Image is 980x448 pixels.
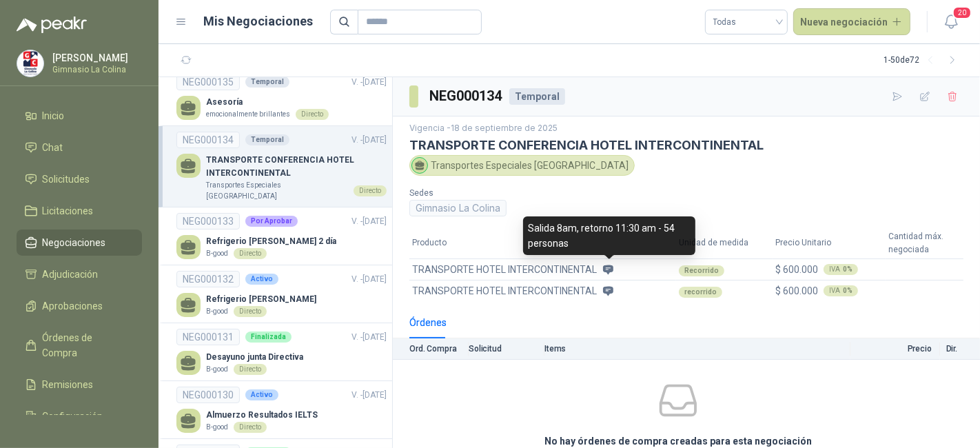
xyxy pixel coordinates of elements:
[412,262,597,277] span: TRANSPORTE HOTEL INTERCONTINENTAL
[824,264,858,275] div: IVA
[17,50,43,77] img: Company Logo
[843,266,853,273] b: 0 %
[176,387,387,433] a: NEG000130ActivoV. -[DATE] Almuerzo Resultados IELTSB-goodDirecto
[351,216,387,226] span: V. - [DATE]
[234,248,267,259] div: Directo
[176,74,387,120] a: NEG000135TemporalV. -[DATE] Asesoríaemocionalmente brillantesDirecto
[234,422,267,433] div: Directo
[17,198,142,224] a: Licitaciones
[206,422,228,433] p: B-good
[886,227,963,259] th: Cantidad máx. negociada
[843,287,853,294] b: 0 %
[43,235,106,250] span: Negociaciones
[43,377,94,392] span: Remisiones
[52,53,139,63] p: [PERSON_NAME]
[206,154,387,180] p: TRANSPORTE CONFERENCIA HOTEL INTERCONTINENTAL
[17,293,142,319] a: Aprobaciones
[679,287,722,298] div: recorrido
[43,108,65,123] span: Inicio
[409,138,963,152] h3: TRANSPORTE CONFERENCIA HOTEL INTERCONTINENTAL
[17,166,142,192] a: Solicitudes
[176,213,240,230] div: NEG000133
[351,77,387,87] span: V. - [DATE]
[206,96,329,109] p: Asesoría
[234,306,267,317] div: Directo
[940,338,980,360] th: Dir.
[43,298,103,314] span: Aprobaciones
[409,200,507,216] div: Gimnasio La Colina
[409,227,676,259] th: Producto
[206,248,228,259] p: B-good
[245,274,278,285] div: Activo
[245,389,278,400] div: Activo
[43,172,90,187] span: Solicitudes
[245,77,289,88] div: Temporal
[43,140,63,155] span: Chat
[176,132,387,201] a: NEG000134TemporalV. -[DATE] TRANSPORTE CONFERENCIA HOTEL INTERCONTINENTALTransportes Especiales [...
[775,285,818,296] span: $ 600.000
[43,203,94,218] span: Licitaciones
[206,235,336,248] p: Refrigerio [PERSON_NAME] 2 día
[176,74,240,90] div: NEG000135
[52,65,139,74] p: Gimnasio La Colina
[206,364,228,375] p: B-good
[351,390,387,400] span: V. - [DATE]
[775,264,818,275] span: $ 600.000
[351,274,387,284] span: V. - [DATE]
[409,155,635,176] div: Transportes Especiales [GEOGRAPHIC_DATA]
[676,227,773,259] th: Unidad de medida
[351,135,387,145] span: V. - [DATE]
[206,351,303,364] p: Desayuno junta Directiva
[17,403,142,429] a: Configuración
[176,329,240,345] div: NEG000131
[409,187,681,200] p: Sedes
[206,293,316,306] p: Refrigerio [PERSON_NAME]
[17,230,142,256] a: Negociaciones
[43,267,99,282] span: Adjudicación
[939,10,963,34] button: 20
[679,265,724,276] div: Recorrido
[204,12,314,31] h1: Mis Negociaciones
[43,409,103,424] span: Configuración
[206,180,348,201] p: Transportes Especiales [GEOGRAPHIC_DATA]
[296,109,329,120] div: Directo
[412,283,597,298] span: TRANSPORTE HOTEL INTERCONTINENTAL
[509,88,565,105] div: Temporal
[409,315,447,330] div: Órdenes
[469,338,544,360] th: Solicitud
[17,134,142,161] a: Chat
[206,409,318,422] p: Almuerzo Resultados IELTS
[713,12,779,32] span: Todas
[773,227,886,259] th: Precio Unitario
[176,132,240,148] div: NEG000134
[793,8,911,36] button: Nueva negociación
[17,103,142,129] a: Inicio
[245,134,289,145] div: Temporal
[206,306,228,317] p: B-good
[824,285,858,296] div: IVA
[544,338,850,360] th: Items
[206,109,290,120] p: emocionalmente brillantes
[176,387,240,403] div: NEG000130
[354,185,387,196] div: Directo
[176,213,387,259] a: NEG000133Por AprobarV. -[DATE] Refrigerio [PERSON_NAME] 2 díaB-goodDirecto
[884,50,963,72] div: 1 - 50 de 72
[850,338,940,360] th: Precio
[17,17,87,33] img: Logo peakr
[409,122,963,135] p: Vigencia - 18 de septiembre de 2025
[176,329,387,375] a: NEG000131FinalizadaV. -[DATE] Desayuno junta DirectivaB-goodDirecto
[245,332,292,343] div: Finalizada
[234,364,267,375] div: Directo
[176,271,387,317] a: NEG000132ActivoV. -[DATE] Refrigerio [PERSON_NAME]B-goodDirecto
[351,332,387,342] span: V. - [DATE]
[952,6,972,19] span: 20
[17,261,142,287] a: Adjudicación
[176,271,240,287] div: NEG000132
[393,338,469,360] th: Ord. Compra
[17,371,142,398] a: Remisiones
[17,325,142,366] a: Órdenes de Compra
[43,330,129,360] span: Órdenes de Compra
[429,85,504,107] h3: NEG000134
[245,216,298,227] div: Por Aprobar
